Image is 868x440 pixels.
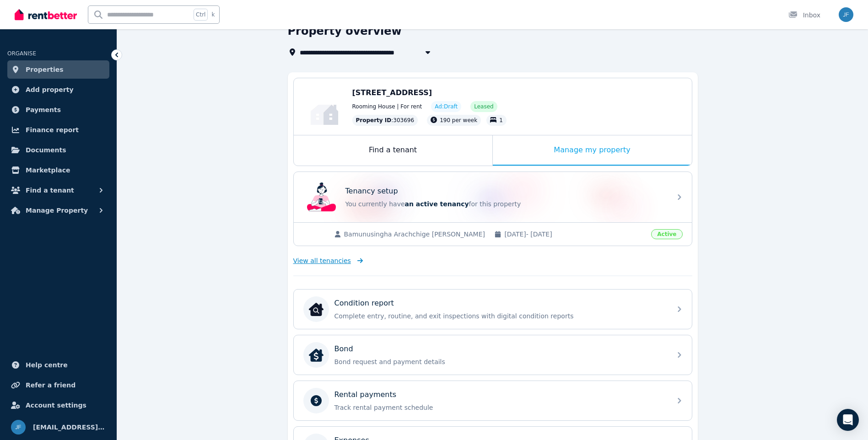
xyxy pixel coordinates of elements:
[334,357,666,366] p: Bond request and payment details
[7,60,109,79] a: Properties
[356,117,392,124] span: Property ID
[7,181,109,199] button: Find a tenant
[435,103,458,110] span: Ad: Draft
[7,396,109,414] a: Account settings
[7,50,36,57] span: ORGANISE
[7,101,109,119] a: Payments
[26,165,70,176] span: Marketplace
[405,200,469,208] span: an active tenancy
[334,403,666,412] p: Track rental payment schedule
[11,420,26,435] img: jfamproperty@gmail.com
[294,381,692,420] a: Rental paymentsTrack rental payment schedule
[307,182,336,212] img: Tenancy setup
[352,103,422,110] span: Rooming House | For rent
[33,422,106,433] span: [EMAIL_ADDRESS][DOMAIN_NAME]
[345,186,398,197] p: Tenancy setup
[7,80,109,99] a: Add property
[26,185,74,196] span: Find a tenant
[26,360,68,370] span: Help centre
[294,135,492,166] div: Find a tenant
[334,311,666,321] p: Complete entry, routine, and exit inspections with digital condition reports
[288,24,402,38] h1: Property overview
[7,356,109,374] a: Help centre
[26,400,86,411] span: Account settings
[334,298,394,309] p: Condition report
[345,199,666,209] p: You currently have for this property
[7,141,109,159] a: Documents
[352,115,418,126] div: : 303696
[334,389,397,400] p: Rental payments
[344,230,485,239] span: Bamunusingha Arachchige [PERSON_NAME]
[26,205,88,216] span: Manage Property
[293,256,351,265] span: View all tenancies
[309,302,323,317] img: Condition report
[294,290,692,329] a: Condition reportCondition reportComplete entry, routine, and exit inspections with digital condit...
[7,121,109,139] a: Finance report
[15,8,77,21] img: RentBetter
[26,380,75,391] span: Refer a friend
[309,348,323,362] img: Bond
[788,11,820,20] div: Inbox
[26,84,74,95] span: Add property
[293,256,363,265] a: View all tenancies
[294,172,692,222] a: Tenancy setupTenancy setupYou currently havean active tenancyfor this property
[7,376,109,394] a: Refer a friend
[839,7,853,22] img: jfamproperty@gmail.com
[440,117,477,123] span: 190 per week
[26,64,64,75] span: Properties
[26,145,66,156] span: Documents
[352,88,432,97] span: [STREET_ADDRESS]
[493,135,692,166] div: Manage my property
[474,103,493,110] span: Leased
[7,161,109,179] a: Marketplace
[504,230,646,239] span: [DATE] - [DATE]
[194,9,208,21] span: Ctrl
[294,335,692,375] a: BondBondBond request and payment details
[837,409,859,431] div: Open Intercom Messenger
[211,11,215,18] span: k
[651,229,682,239] span: Active
[26,124,79,135] span: Finance report
[26,104,61,115] span: Payments
[334,343,353,354] p: Bond
[499,117,503,123] span: 1
[7,201,109,220] button: Manage Property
